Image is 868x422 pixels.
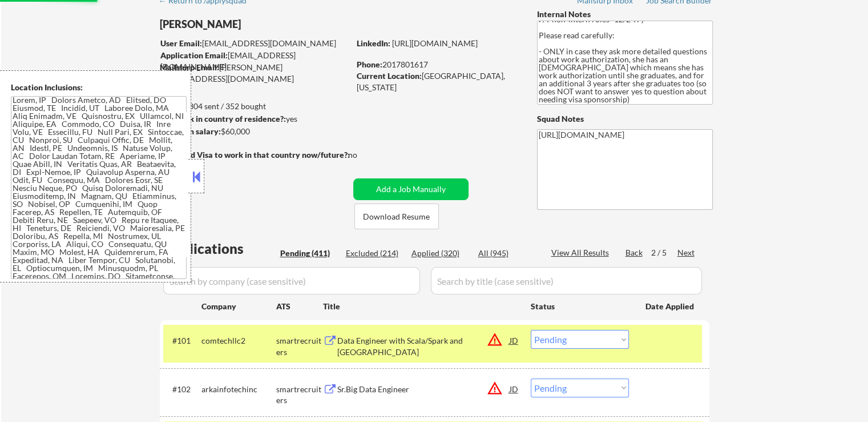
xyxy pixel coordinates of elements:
div: Internal Notes [537,9,713,20]
div: Next [677,247,696,258]
div: no [348,149,381,161]
div: smartrecruiters [276,384,323,406]
div: #102 [172,384,192,395]
div: Excluded (214) [346,248,403,259]
div: Title [323,301,520,312]
div: Squad Notes [537,113,713,125]
div: ATS [276,301,323,312]
button: Add a Job Manually [353,178,469,200]
div: arkainfotechinc [201,384,276,395]
div: Applications [163,242,276,256]
div: Pending (411) [280,248,337,259]
div: Date Applied [645,301,696,312]
div: Company [201,301,276,312]
div: Status [531,296,629,316]
div: 2017801617 [357,59,518,70]
strong: User Email: [160,38,202,48]
strong: LinkedIn: [357,38,390,48]
div: Applied (320) [411,248,469,259]
div: #101 [172,335,192,347]
strong: Will need Visa to work in that country now/future?: [160,150,350,160]
strong: Mailslurp Email: [160,62,219,72]
div: comtechllc2 [201,335,276,347]
div: 2 / 5 [651,247,677,258]
div: Location Inclusions: [11,82,187,93]
div: Sr.Big Data Engineer [337,384,510,395]
a: [URL][DOMAIN_NAME] [392,38,478,48]
button: warning_amber [487,332,503,348]
div: yes [159,113,346,125]
div: [PERSON_NAME] [160,17,394,31]
strong: Current Location: [357,71,422,81]
button: warning_amber [487,380,503,396]
div: Data Engineer with Scala/Spark and [GEOGRAPHIC_DATA] [337,335,510,357]
div: 304 sent / 352 bought [159,101,349,112]
div: JD [508,379,520,399]
div: [PERSON_NAME][EMAIL_ADDRESS][DOMAIN_NAME] [160,62,349,84]
div: JD [508,330,520,351]
div: $60,000 [159,126,349,137]
input: Search by title (case sensitive) [431,267,702,294]
input: Search by company (case sensitive) [163,267,420,294]
strong: Phone: [357,59,382,69]
div: [EMAIL_ADDRESS][DOMAIN_NAME] [160,38,349,49]
button: Download Resume [354,204,439,229]
div: smartrecruiters [276,335,323,357]
div: View All Results [551,247,612,258]
div: All (945) [478,248,535,259]
strong: Application Email: [160,50,228,60]
div: [GEOGRAPHIC_DATA], [US_STATE] [357,70,518,93]
div: [EMAIL_ADDRESS][DOMAIN_NAME] [160,50,349,72]
strong: Can work in country of residence?: [159,114,286,124]
div: Back [625,247,644,258]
